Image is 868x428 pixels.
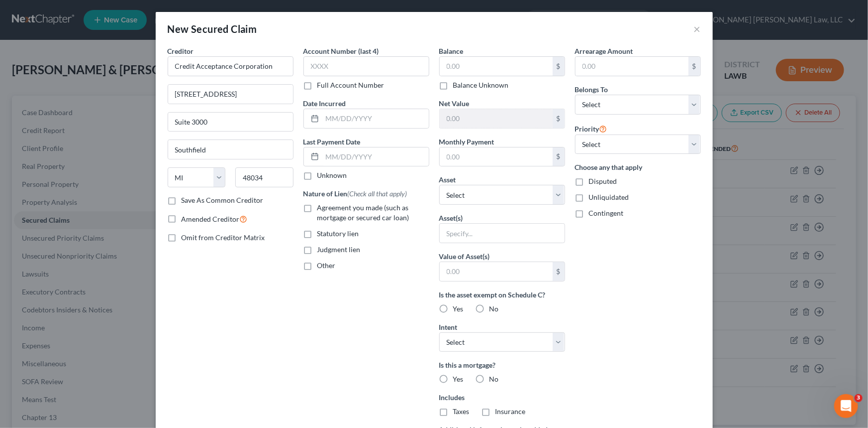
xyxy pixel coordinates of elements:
span: Statutory lien [317,229,359,238]
span: Creditor [168,47,194,55]
div: $ [553,262,565,281]
span: Asset [439,175,456,184]
input: Enter address... [168,85,293,104]
div: $ [553,57,565,76]
input: 0.00 [440,262,553,281]
label: Nature of Lien [303,188,407,199]
label: Last Payment Date [303,137,361,147]
span: No [489,375,499,383]
div: $ [553,109,565,128]
span: 3 [855,394,863,402]
span: Agreement you made (such as mortgage or secured car loan) [317,203,409,222]
div: $ [688,57,700,76]
label: Unknown [317,170,347,180]
span: Unliquidated [589,193,629,201]
label: Intent [439,322,458,332]
label: Is the asset exempt on Schedule C? [439,289,565,300]
label: Balance Unknown [453,80,509,90]
iframe: Intercom live chat [834,394,858,418]
label: Choose any that apply [575,162,701,172]
input: MM/DD/YYYY [322,147,429,166]
input: Enter city... [168,140,293,159]
span: Amended Creditor [182,215,240,223]
span: (Check all that apply) [348,189,407,198]
span: Disputed [589,177,617,185]
span: Omit from Creditor Matrix [182,233,265,242]
span: No [489,304,499,313]
label: Date Incurred [303,98,346,109]
button: × [694,23,701,35]
label: Account Number (last 4) [303,46,379,56]
input: XXXX [303,56,429,76]
label: Balance [439,46,464,56]
span: Other [317,261,336,270]
label: Arrearage Amount [575,46,633,56]
label: Net Value [439,98,470,109]
span: Insurance [495,407,526,416]
label: Value of Asset(s) [439,251,490,262]
div: $ [553,147,565,166]
input: 0.00 [440,109,553,128]
span: Judgment lien [317,245,361,254]
label: Full Account Number [317,80,385,90]
input: Search creditor by name... [168,56,293,76]
input: 0.00 [440,147,553,166]
label: Priority [575,123,607,135]
label: Includes [439,392,565,403]
label: Save As Common Creditor [182,195,264,205]
input: Specify... [440,224,565,243]
span: Belongs To [575,85,608,94]
input: MM/DD/YYYY [322,109,429,128]
span: Taxes [453,407,470,416]
input: 0.00 [440,57,553,76]
input: 0.00 [576,57,688,76]
span: Contingent [589,209,624,217]
label: Is this a mortgage? [439,360,565,370]
span: Yes [453,304,464,313]
label: Monthly Payment [439,137,494,147]
div: New Secured Claim [168,22,257,36]
span: Yes [453,375,464,383]
input: Enter zip... [235,167,293,187]
label: Asset(s) [439,213,463,223]
input: Apt, Suite, etc... [168,113,293,132]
